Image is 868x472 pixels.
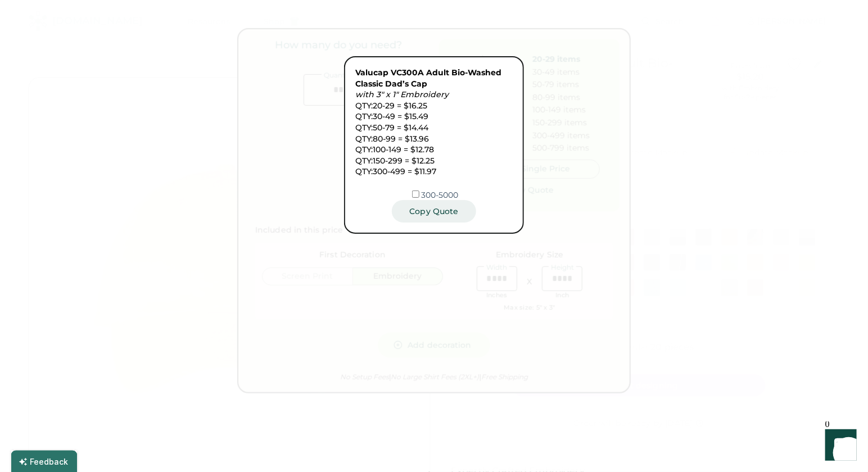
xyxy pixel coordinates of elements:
[355,67,513,178] div: QTY:20-29 = $16.25 QTY:30-49 = $15.49 QTY:50-79 = $14.44 QTY:80-99 = $13.96 QTY:100-149 = $12.78 ...
[355,67,504,89] a: Valucap VC300A Adult Bio-Washed Classic Dad’s Cap
[815,421,863,470] iframe: Front Chat
[392,200,476,223] button: Copy Quote
[421,190,458,200] label: 300-5000
[355,89,449,99] em: with 3" x 1" Embroidery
